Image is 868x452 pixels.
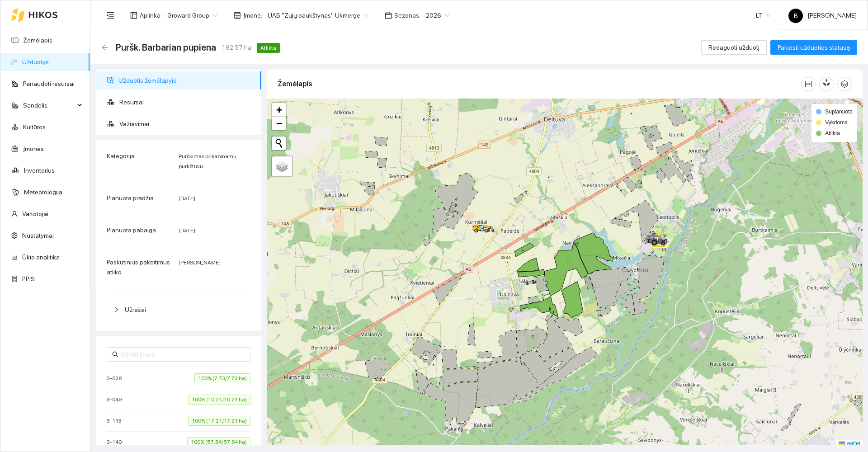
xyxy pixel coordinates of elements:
[22,275,35,282] a: PPIS
[839,440,860,447] a: Leaflet
[23,145,44,152] a: Įmonės
[272,103,286,117] a: Zoom in
[125,306,146,313] span: Užrašai
[24,188,62,196] a: Meteorologija
[22,254,60,261] a: Ūkio analitika
[278,71,801,97] div: Žemėlapis
[756,9,770,22] span: LT
[107,194,154,202] span: Planuota pradžia
[188,395,250,405] span: 100% (10.21/10.21 ha)
[106,11,114,19] span: menu-fold
[701,40,767,55] button: Redaguoti užduotį
[179,195,195,202] span: [DATE]
[107,226,156,234] span: Planuota pabaiga
[179,259,221,266] span: [PERSON_NAME]
[770,40,857,55] button: Pakeisti užduoties statusą
[276,104,282,115] span: +
[107,299,250,320] div: Užrašai
[179,153,236,169] span: Purškimas prikabinamu purkštuvu
[24,167,55,174] a: Inventorius
[107,438,126,447] span: 3-140
[234,12,241,19] span: shop
[22,232,54,239] a: Nustatymai
[272,156,292,176] a: Layers
[825,108,853,115] span: Suplanuota
[23,37,52,44] a: Žemėlapis
[276,118,282,129] span: −
[187,437,250,447] span: 100% (57.84/57.84 ha)
[119,115,254,133] span: Važiavimai
[101,44,108,51] span: arrow-left
[114,307,119,312] span: right
[243,10,262,20] span: Įmonė :
[708,42,759,52] span: Redaguoti užduotį
[23,96,75,114] span: Sandėlis
[23,123,46,131] a: Kultūros
[179,227,195,234] span: [DATE]
[701,44,767,51] a: Redaguoti užduotį
[107,259,170,276] span: Paskutinius pakeitimus atliko
[101,44,108,52] div: Atgal
[272,137,286,150] button: Initiate a new search
[825,119,848,126] span: Vykdoma
[188,416,250,426] span: 100% (17.21/17.21 ha)
[130,12,137,19] span: layout
[101,6,119,24] button: menu-fold
[107,416,126,425] span: 3-113
[22,210,48,217] a: Vartotojai
[107,152,135,160] span: Kategorija
[120,349,245,359] input: Ieškoti lauko
[140,10,162,20] span: Aplinka :
[22,58,49,66] a: Užduotys
[272,117,286,130] a: Zoom out
[788,12,857,19] span: [PERSON_NAME]
[107,395,126,404] span: 3-049
[426,9,449,22] span: 2026
[118,71,254,89] span: Užduotis žemėlapyje
[268,9,368,22] span: UAB "Zujų paukštynas" Ukmerge
[23,80,75,87] a: Panaudoti resursai
[194,373,250,383] span: 100% (7.73/7.73 ha)
[394,10,420,20] span: Sezonas :
[116,40,216,55] span: Puršk. Barbarian pupiena
[107,374,126,383] span: 3-028
[778,42,850,52] span: Pakeisti užduoties statusą
[257,43,280,53] span: Atlikta
[825,130,840,137] span: Atlikta
[801,77,816,91] button: column-width
[112,351,118,358] span: search
[802,80,815,88] span: column-width
[385,12,392,19] span: calendar
[119,93,254,111] span: Resursai
[167,9,217,22] span: Groward Group
[222,42,251,52] span: 182.57 ha
[794,9,798,23] span: B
